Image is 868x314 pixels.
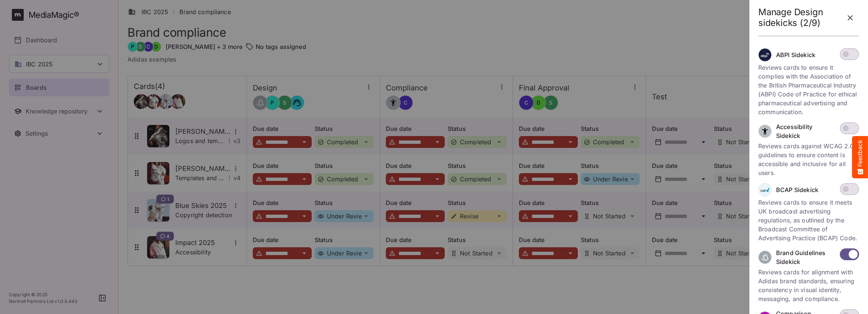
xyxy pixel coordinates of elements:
p: Reviews cards against WCAG 2.0 guidelines to ensure content is accessible and inclusive for all u... [758,142,859,177]
p: Reviews cards to ensure it meets UK broadcast advertising regulations, as outlined by the Broadca... [758,198,859,242]
h2: Manage Design sidekicks (2/9) [758,7,841,29]
p: BCAP Sidekick [776,185,818,194]
p: ABPI Sidekick [776,50,815,59]
p: Brand Guidelines Sidekick [776,248,835,266]
p: Reviews cards to ensure it complies with the Association of the British Pharmaceutical Industry (... [758,63,859,116]
p: Reviews cards for alignment with Adidas brand standards, ensuring consistency in visual identity,... [758,268,859,303]
button: Feedback [852,136,868,178]
p: Accessibility Sidekick [776,122,835,140]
